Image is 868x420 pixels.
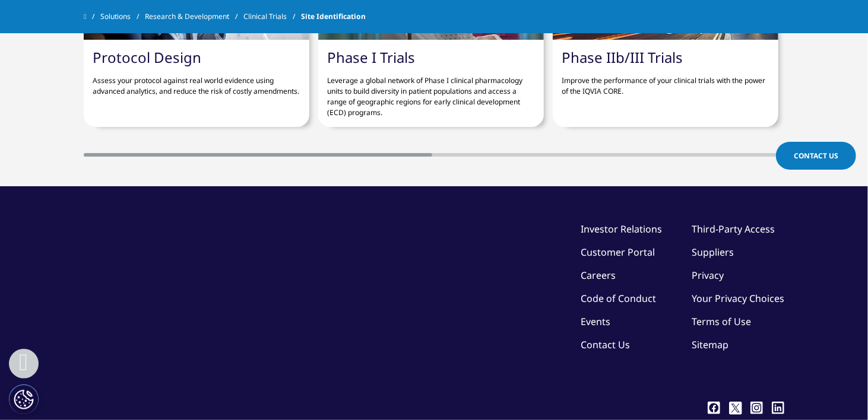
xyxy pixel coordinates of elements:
[9,384,39,414] button: Definições de cookies
[692,315,751,328] a: Terms of Use
[562,47,683,67] a: Phase IIb/III Trials
[692,292,784,305] a: Your Privacy Choices
[692,269,724,282] a: Privacy
[93,47,201,67] a: Protocol Design
[301,6,366,27] span: Site Identification
[581,269,616,282] a: Careers
[581,338,630,351] a: Contact Us
[145,6,243,27] a: Research & Development
[562,66,769,97] p: Improve the performance of your clinical trials with the power of the IQVIA CORE.
[327,66,535,118] p: Leverage a global network of Phase I clinical pharmacology units to build diversity in patient po...
[776,142,856,170] a: Contact Us
[100,6,145,27] a: Solutions
[794,151,838,161] span: Contact Us
[692,222,775,236] a: Third-Party Access
[93,66,300,97] p: Assess your protocol against real world evidence using advanced analytics, and reduce the risk of...
[581,292,656,305] a: Code of Conduct
[692,246,734,259] a: Suppliers
[243,6,301,27] a: Clinical Trials
[327,47,415,67] a: Phase I Trials
[581,222,662,236] a: Investor Relations
[692,338,728,351] a: Sitemap
[581,315,610,328] a: Events
[581,246,655,259] a: Customer Portal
